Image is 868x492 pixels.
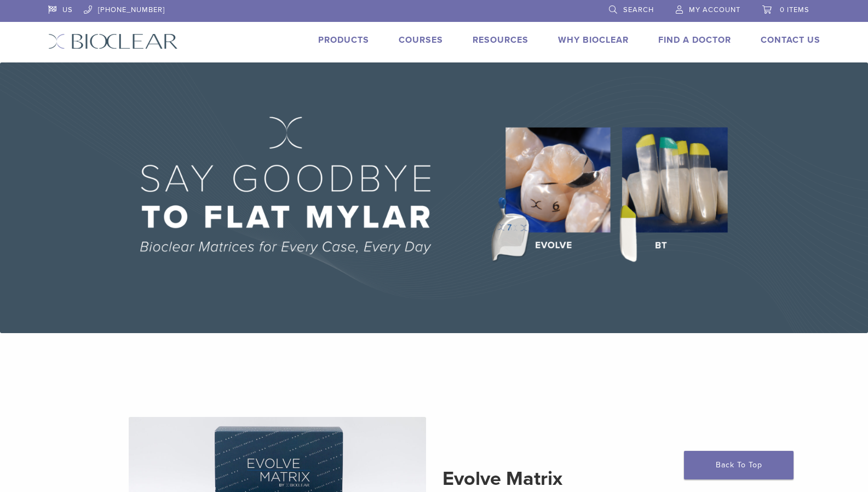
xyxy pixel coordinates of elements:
[761,35,820,45] a: Contact Us
[442,466,740,492] h2: Evolve Matrix
[684,451,794,479] a: Back To Top
[558,35,629,45] a: Why Bioclear
[399,35,443,45] a: Courses
[780,5,809,14] span: 0 items
[48,33,178,49] img: Bioclear
[473,35,528,45] a: Resources
[623,5,654,14] span: Search
[689,5,740,14] span: My Account
[658,35,731,45] a: Find A Doctor
[318,35,369,45] a: Products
